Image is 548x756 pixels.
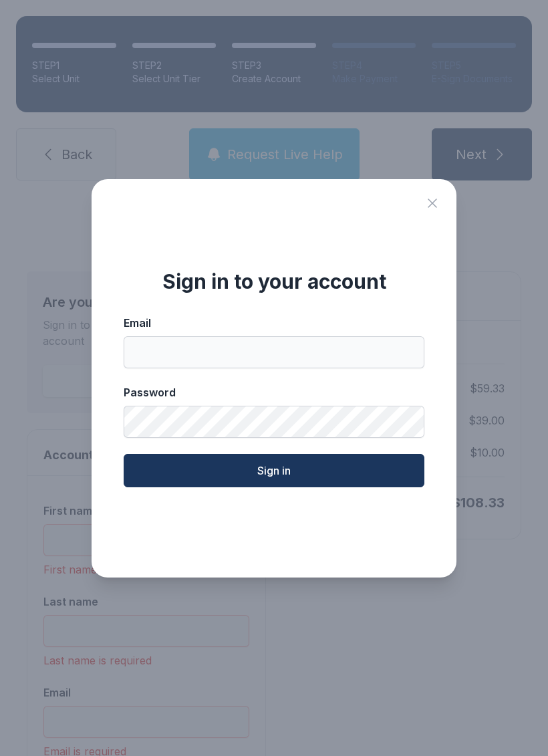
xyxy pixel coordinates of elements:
[257,463,291,479] span: Sign in
[124,315,424,331] div: Email
[124,406,424,438] input: Password
[124,384,424,400] div: Password
[124,336,424,368] input: Email
[124,269,424,293] div: Sign in to your account
[424,195,440,211] button: Close sign in modal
